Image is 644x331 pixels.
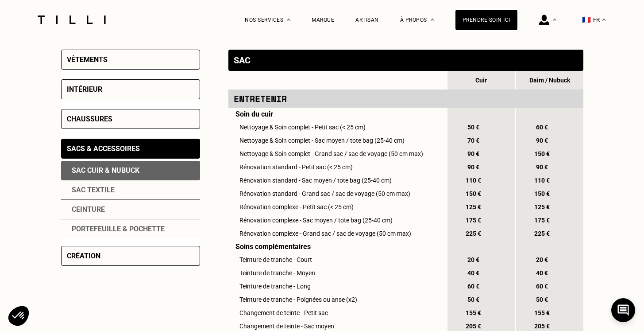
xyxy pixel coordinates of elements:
[228,147,446,160] td: Nettoyage & Soin complet - Grand sac / sac de voyage (50 cm max)
[534,323,550,330] span: 205 €
[228,293,446,306] td: Teinture de tranche - Poignées ou anse (x2)
[534,217,550,224] span: 175 €
[466,203,482,210] span: 125 €
[228,160,446,174] td: Rénovation standard - Petit sac (< 25 cm)
[431,19,434,21] img: Menu déroulant à propos
[534,269,550,276] span: 40 €
[466,269,482,276] span: 40 €
[228,108,446,121] td: Soin du cuir
[534,283,550,290] span: 60 €
[466,164,482,171] span: 90 €
[228,306,446,319] td: Changement de teinte - Petit sac
[312,17,334,23] a: Marque
[534,190,550,197] span: 150 €
[287,19,290,21] img: Menu déroulant
[534,124,550,131] span: 60 €
[466,230,482,237] span: 225 €
[234,92,441,105] div: Entretenir
[228,134,446,147] td: Nettoyage & Soin complet - Sac moyen / tote bag (25-40 cm)
[534,137,550,144] span: 90 €
[67,252,100,260] div: Création
[534,256,550,263] span: 20 €
[228,200,446,214] td: Rénovation complexe - Petit sac (< 25 cm)
[455,10,517,30] a: Prendre soin ici
[228,187,446,200] td: Rénovation standard - Grand sac / sac de voyage (50 cm max)
[534,296,550,303] span: 50 €
[67,115,112,123] div: Chaussures
[582,16,591,24] span: 🇫🇷
[534,203,550,210] span: 125 €
[466,217,482,224] span: 175 €
[466,309,482,316] span: 155 €
[228,174,446,187] td: Rénovation standard - Sac moyen / tote bag (25-40 cm)
[35,16,109,24] img: Logo du service de couturière Tilli
[539,15,549,25] img: icône connexion
[447,71,515,90] th: Cuir
[61,200,200,219] div: Ceinture
[67,55,108,64] div: Vêtements
[534,177,550,184] span: 110 €
[228,214,446,227] td: Rénovation complexe - Sac moyen / tote bag (25-40 cm)
[466,150,482,157] span: 90 €
[466,283,482,290] span: 60 €
[67,144,140,153] div: Sacs & accessoires
[228,266,446,280] td: Teinture de tranche - Moyen
[466,256,482,263] span: 20 €
[228,121,446,134] td: Nettoyage & Soin complet - Petit sac (< 25 cm)
[602,19,605,21] img: menu déroulant
[67,85,102,93] div: Intérieur
[516,71,583,90] th: Daim / Nubuck
[228,253,446,266] td: Teinture de tranche - Court
[534,230,550,237] span: 225 €
[466,296,482,303] span: 50 €
[466,124,482,131] span: 50 €
[466,137,482,144] span: 70 €
[534,150,550,157] span: 150 €
[466,323,482,330] span: 205 €
[466,177,482,184] span: 110 €
[534,164,550,171] span: 90 €
[228,280,446,293] td: Teinture de tranche - Long
[534,309,550,316] span: 155 €
[355,17,379,23] a: Artisan
[61,161,200,180] div: Sac cuir & nubuck
[553,19,556,21] img: Menu déroulant
[61,180,200,200] div: Sac textile
[466,190,482,197] span: 150 €
[234,55,251,66] div: Sac
[228,240,446,253] td: Soins complémentaires
[228,227,446,240] td: Rénovation complexe - Grand sac / sac de voyage (50 cm max)
[61,219,200,238] div: Portefeuille & pochette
